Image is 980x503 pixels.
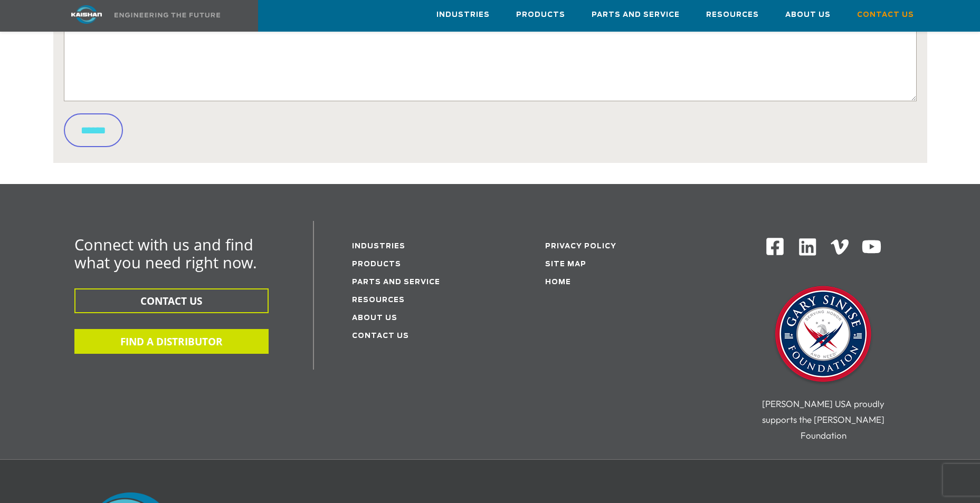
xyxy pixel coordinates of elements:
[47,5,126,24] img: kaishan logo
[831,239,849,255] img: Vimeo
[785,9,831,21] span: About Us
[352,333,409,340] a: Contact Us
[770,283,876,388] img: Gary Sinise Foundation
[74,288,269,313] button: CONTACT US
[74,329,269,354] button: FIND A DISTRIBUTOR
[592,9,680,21] span: Parts and Service
[516,9,565,21] span: Products
[352,279,440,286] a: Parts and service
[762,398,884,441] span: [PERSON_NAME] USA proudly supports the [PERSON_NAME] Foundation
[861,237,882,257] img: Youtube
[436,1,490,29] a: Industries
[545,279,571,286] a: Home
[115,13,220,17] img: Engineering the future
[857,1,914,29] a: Contact Us
[352,261,401,268] a: Products
[706,9,759,21] span: Resources
[74,234,257,273] span: Connect with us and find what you need right now.
[857,9,914,21] span: Contact Us
[352,243,405,250] a: Industries
[785,1,831,29] a: About Us
[352,297,405,304] a: Resources
[545,243,616,250] a: Privacy Policy
[352,315,397,322] a: About Us
[592,1,680,29] a: Parts and Service
[516,1,565,29] a: Products
[797,237,818,257] img: Linkedin
[706,1,759,29] a: Resources
[436,9,490,21] span: Industries
[545,261,586,268] a: Site Map
[765,237,785,256] img: Facebook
